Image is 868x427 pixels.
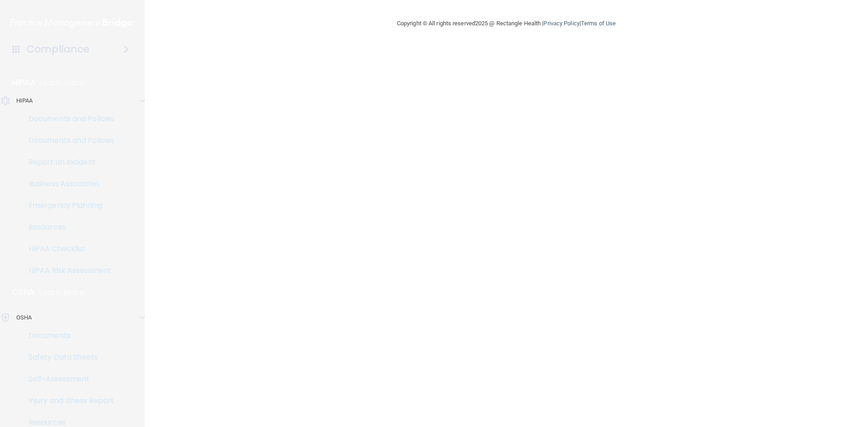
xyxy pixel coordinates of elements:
[543,20,579,27] a: Privacy Policy
[6,136,129,145] p: Documents and Policies
[6,114,129,123] p: Documents and Policies
[6,158,129,167] p: Report an Incident
[11,14,134,32] img: PMB logo
[6,244,129,253] p: HIPAA Checklist
[12,77,35,88] p: HIPAA
[16,312,32,323] p: OSHA
[6,418,129,427] p: Resources
[6,223,129,232] p: Resources
[6,331,129,340] p: Documents
[6,396,129,405] p: Injury and Illness Report
[6,266,129,275] p: HIPAA Risk Assessment
[6,353,129,362] p: Safety Data Sheets
[581,20,616,27] a: Terms of Use
[39,287,87,298] p: Learn More!
[6,179,129,188] p: Business Associates
[16,95,33,106] p: HIPAA
[6,375,129,384] p: Self-Assessment
[341,9,671,38] div: Copyright © All rights reserved 2025 @ Rectangle Health | |
[27,43,90,56] h4: Compliance
[6,201,129,210] p: Emergency Planning
[12,287,35,298] p: OSHA
[40,77,88,88] p: Learn More!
